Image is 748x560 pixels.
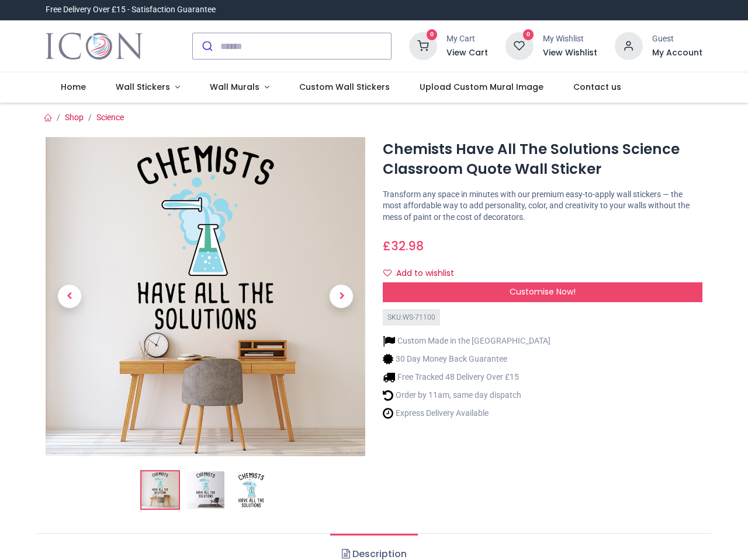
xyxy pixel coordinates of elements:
[101,72,195,103] a: Wall Stickers
[383,389,550,401] li: Order by 11am, same day dispatch
[141,471,179,509] img: Chemists Have All The Solutions Science Classroom Quote Wall Sticker
[317,185,365,408] a: Next
[58,285,81,308] span: Previous
[46,30,142,62] a: Logo of Icon Wall Stickers
[233,471,270,509] img: WS-71100-03
[383,309,440,326] div: SKU: WS-71100
[330,285,353,308] span: Next
[61,81,86,93] span: Home
[383,353,550,365] li: 30 Day Money Back Guarantee
[543,33,597,45] div: My Wishlist
[652,47,702,59] a: My Account
[46,30,142,62] img: Icon Wall Stickers
[195,72,284,103] a: Wall Murals
[96,113,124,122] a: Science
[510,286,576,297] span: Customise Now!
[446,33,488,45] div: My Cart
[505,41,534,50] a: 0
[383,269,392,277] i: Add to wishlist
[299,81,390,93] span: Custom Wall Stickers
[573,81,621,93] span: Contact us
[116,81,170,93] span: Wall Stickers
[383,189,702,223] p: Transform any space in minutes with our premium easy-to-apply wall stickers — the most affordable...
[543,47,597,59] a: View Wishlist
[65,113,84,122] a: Shop
[383,264,464,283] button: Add to wishlistAdd to wishlist
[193,33,220,59] button: Submit
[383,139,702,180] h1: Chemists Have All The Solutions Science Classroom Quote Wall Sticker
[391,237,424,254] span: 32.98
[46,137,365,456] img: Chemists Have All The Solutions Science Classroom Quote Wall Sticker
[383,407,550,419] li: Express Delivery Available
[427,29,438,40] sup: 0
[383,371,550,383] li: Free Tracked 48 Delivery Over £15
[409,41,437,50] a: 0
[457,4,702,16] iframe: Customer reviews powered by Trustpilot
[446,47,488,59] a: View Cart
[652,33,702,45] div: Guest
[210,81,259,93] span: Wall Murals
[46,185,93,408] a: Previous
[523,29,534,40] sup: 0
[383,335,550,347] li: Custom Made in the [GEOGRAPHIC_DATA]
[46,4,216,16] div: Free Delivery Over £15 - Satisfaction Guarantee
[420,81,543,93] span: Upload Custom Mural Image
[187,471,224,509] img: WS-71100-02
[383,237,424,254] span: £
